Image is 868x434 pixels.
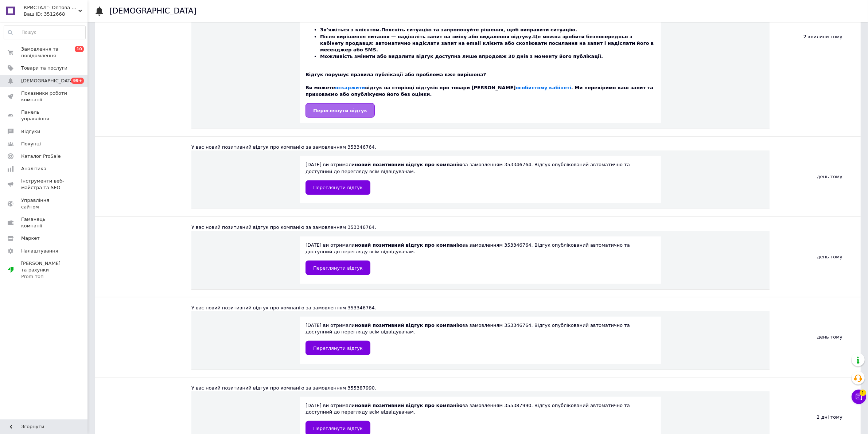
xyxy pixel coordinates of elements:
[191,305,770,311] div: У вас новий позитивний відгук про компанію за замовленням 353346764.
[355,242,463,248] b: новий позитивний відгук про компанію
[191,385,770,391] div: У вас новий позитивний відгук про компанію за замовленням 355387990.
[516,85,571,90] a: особистому кабінеті
[320,53,655,60] li: Можливість змінити або видалити відгук доступна лише впродовж 30 днів з моменту його публікації.
[320,34,655,54] li: Це можна зробити безпосередньо з кабінету продавця: автоматично надіслати запит на email клієнта ...
[21,248,58,254] span: Налаштування
[313,345,363,351] span: Переглянути відгук
[21,153,61,160] span: Каталог ProSale
[770,137,861,216] div: день тому
[21,109,67,122] span: Панель управління
[313,265,363,271] span: Переглянути відгук
[313,426,363,431] span: Переглянути відгук
[320,27,381,32] b: Зв’яжіться з клієнтом.
[355,322,463,328] b: новий позитивний відгук про компанію
[320,27,655,33] li: Поясніть ситуацію та запропонуйте рішення, щоб виправити ситуацію.
[75,46,84,52] span: 10
[355,403,463,408] b: новий позитивний відгук про компанію
[305,261,370,275] a: Переглянути відгук
[313,185,363,190] span: Переглянути відгук
[770,297,861,377] div: день тому
[21,46,67,59] span: Замовлення та повідомлення
[71,78,84,84] span: 99+
[313,108,367,113] span: Переглянути відгук
[305,103,375,118] a: Переглянути відгук
[191,224,770,231] div: У вас новий позитивний відгук про компанію за замовленням 353346764.
[335,85,365,90] a: оскаржити
[21,197,67,210] span: Управління сайтом
[24,4,78,11] span: КРИСТАЛ"- Оптова та розрібна торгівля одноразовим посудом,товарами санітарно-побутового призначення
[305,322,655,355] div: [DATE] ви отримали за замовленням 353346764. Відгук опублікований автоматично та доступний до пер...
[770,217,861,297] div: день тому
[21,165,46,172] span: Аналітика
[21,216,67,229] span: Гаманець компанії
[4,26,85,39] input: Пошук
[305,180,370,195] a: Переглянути відгук
[21,78,75,84] span: [DEMOGRAPHIC_DATA]
[320,34,533,39] b: Після вирішення питання — надішліть запит на зміну або видалення відгуку.
[21,273,67,280] div: Prom топ
[21,141,41,147] span: Покупці
[305,242,655,275] div: [DATE] ви отримали за замовленням 353346764. Відгук опублікований автоматично та доступний до пер...
[21,260,67,280] span: [PERSON_NAME] та рахунки
[24,11,87,17] div: Ваш ID: 3512668
[21,90,67,103] span: Показники роботи компанії
[109,7,196,15] h1: [DEMOGRAPHIC_DATA]
[21,65,67,71] span: Товари та послуги
[852,390,866,404] button: Чат з покупцем1
[305,341,370,355] a: Переглянути відгук
[305,161,655,195] div: [DATE] ви отримали за замовленням 353346764. Відгук опублікований автоматично та доступний до пер...
[860,390,866,396] span: 1
[21,235,40,242] span: Маркет
[355,162,463,167] b: новий позитивний відгук про компанію
[21,178,67,191] span: Інструменти веб-майстра та SEO
[191,144,770,150] div: У вас новий позитивний відгук про компанію за замовленням 353346764.
[21,128,40,135] span: Відгуки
